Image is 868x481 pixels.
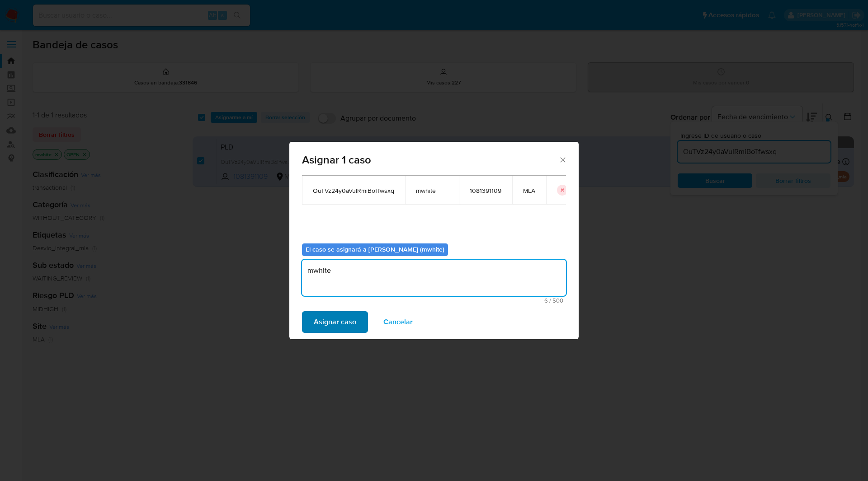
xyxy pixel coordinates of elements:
[557,185,568,196] button: icon-button
[416,187,448,195] span: mwhite
[306,245,444,254] b: El caso se asignará a [PERSON_NAME] (mwhite)
[302,260,566,296] textarea: mwhite
[383,312,413,332] span: Cancelar
[372,311,425,333] button: Cancelar
[523,187,535,195] span: MLA
[470,187,501,195] span: 1081391109
[302,311,368,333] button: Asignar caso
[558,155,566,163] button: Cerrar ventana
[313,187,394,195] span: OuTVz24y0aVuIRmiBoTfwsxq
[289,142,579,339] div: assign-modal
[314,312,356,332] span: Asignar caso
[302,154,558,165] span: Asignar 1 caso
[305,298,563,304] span: Máximo 500 caracteres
